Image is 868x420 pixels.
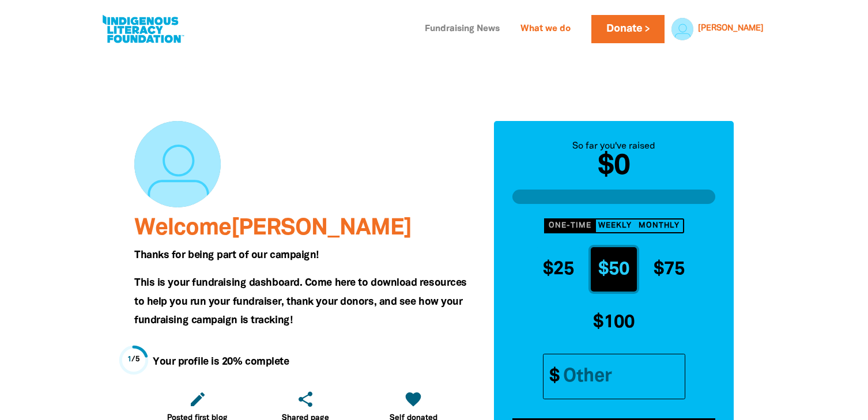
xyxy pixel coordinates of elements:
span: $75 [654,261,685,278]
input: Other [553,354,684,399]
span: $25 [543,261,575,278]
strong: Your profile is 20% complete [153,357,289,366]
i: favorite [404,390,422,408]
button: $75 [646,247,692,292]
div: So far you've raised [512,139,715,153]
button: Monthly [634,218,684,233]
h2: $0 [512,153,715,181]
i: share [296,390,315,408]
div: / 5 [127,354,141,365]
i: edit [188,390,207,408]
button: Weekly [594,218,636,233]
button: $25 [535,247,582,292]
span: $100 [593,314,635,331]
button: One-time [544,218,596,233]
a: What we do [514,20,578,39]
span: This is your fundraising dashboard. Come here to download resources to help you run your fundrais... [134,278,467,325]
button: $100 [586,301,642,345]
span: 1 [127,356,132,363]
span: $50 [598,261,630,278]
a: Fundraising News [418,20,507,39]
a: [PERSON_NAME] [698,25,764,33]
button: $50 [591,247,637,292]
span: Welcome [PERSON_NAME] [134,218,412,239]
span: $ [544,354,560,399]
span: Thanks for being part of our campaign! [134,251,319,260]
a: Donate [591,15,664,43]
